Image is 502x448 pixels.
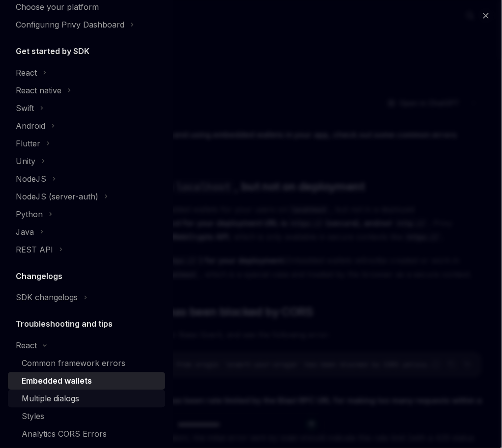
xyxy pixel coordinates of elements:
div: NodeJS [16,173,46,185]
button: Flutter [8,135,165,152]
div: NodeJS (server-auth) [16,191,98,202]
button: Android [8,117,165,135]
button: NodeJS (server-auth) [8,188,165,205]
div: Java [16,226,34,238]
div: Analytics CORS Errors [22,428,107,440]
a: Multiple dialogs [8,390,165,408]
button: React [8,64,165,82]
button: NodeJS [8,170,165,188]
button: React [8,337,165,355]
h5: Changelogs [16,270,62,282]
button: React native [8,82,165,99]
a: Analytics CORS Errors [8,425,165,443]
div: Choose your platform [16,1,99,13]
h5: Troubleshooting and tips [16,318,113,330]
div: Swift [16,102,34,114]
a: Styles [8,408,165,425]
div: Python [16,208,43,220]
div: Common framework errors [22,358,125,369]
a: Embedded wallets [8,372,165,390]
button: Unity [8,152,165,170]
div: React native [16,84,61,96]
button: REST API [8,241,165,258]
div: Flutter [16,138,40,149]
button: Swift [8,99,165,117]
div: Configuring Privy Dashboard [16,19,124,30]
div: Multiple dialogs [22,393,79,405]
button: Java [8,223,165,241]
div: Embedded wallets [22,375,92,387]
div: React [16,67,37,79]
h5: Get started by SDK [16,45,89,57]
button: Python [8,205,165,223]
div: SDK changelogs [16,292,78,304]
div: React [16,340,37,352]
button: SDK changelogs [8,289,165,307]
div: REST API [16,244,53,255]
div: Unity [16,155,35,167]
div: Styles [22,411,44,422]
a: Common framework errors [8,355,165,372]
button: Configuring Privy Dashboard [8,16,165,33]
div: Android [16,120,45,132]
